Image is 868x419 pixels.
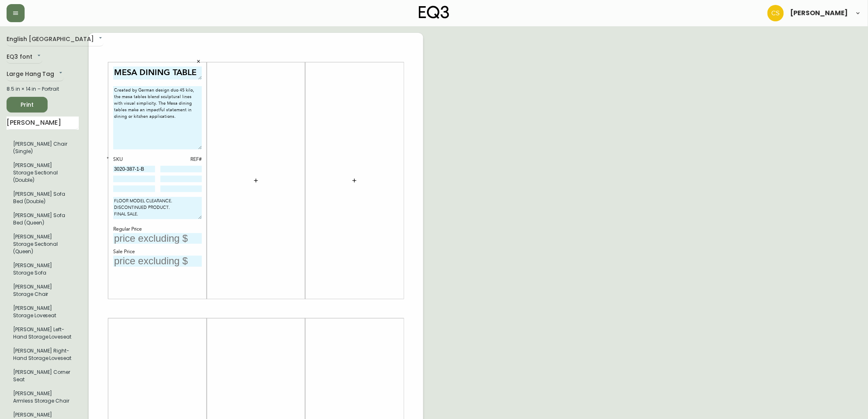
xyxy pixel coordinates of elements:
[7,280,79,301] li: Large Hang Tag
[7,230,79,259] li: Large Hang Tag
[419,6,449,19] img: logo
[7,323,79,344] li: Large Hang Tag
[7,208,79,230] li: [PERSON_NAME] Sofa Bed (Queen)
[7,387,79,408] li: Large Hang Tag
[7,187,79,208] li: Large Hang Tag
[7,259,79,280] li: Large Hang Tag
[7,158,79,187] li: [PERSON_NAME] Storage Sectional (Double)
[113,226,202,233] div: Regular Price
[160,156,202,163] div: REF#
[113,197,202,219] textarea: FLOOR MODEL CLEARANCE. DISCONTINUED PRODUCT. FINAL SALE.
[113,256,202,267] input: price excluding $
[7,68,64,81] div: Large Hang Tag
[7,301,79,323] li: Large Hang Tag
[7,344,79,365] li: Large Hang Tag
[7,50,42,64] div: EQ3 font
[13,100,41,110] span: Print
[7,365,79,387] li: Large Hang Tag
[7,137,79,158] li: [PERSON_NAME] Chair (Single)
[113,86,202,149] textarea: Created by German design duo 45 kilo, the mesa tables blend sculptural lines with visual simplici...
[7,85,79,93] div: 8.5 in × 14 in – Portrait
[7,33,104,46] div: English [GEOGRAPHIC_DATA]
[113,156,155,163] div: SKU
[767,5,784,21] img: 996bfd46d64b78802a67b62ffe4c27a2
[113,66,202,80] textarea: MESA DINING TABLE
[113,233,202,244] input: price excluding $
[113,248,202,256] div: Sale Price
[7,97,48,112] button: Print
[7,117,79,130] input: Search
[790,10,848,16] span: [PERSON_NAME]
